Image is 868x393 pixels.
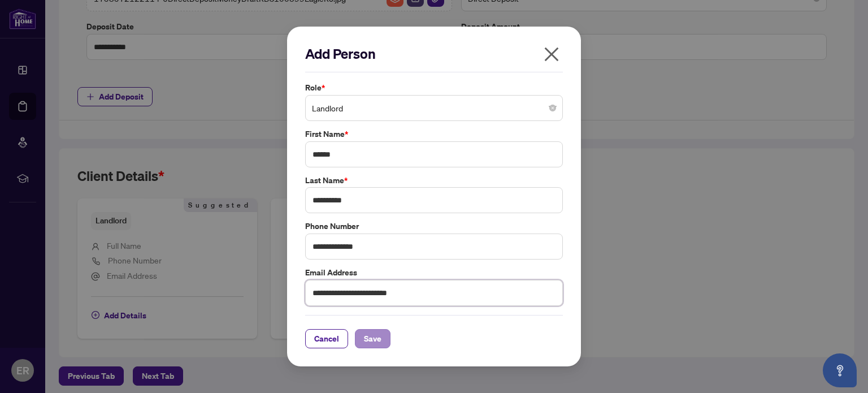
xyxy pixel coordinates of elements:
button: Open asap [823,353,857,387]
h2: Add Person [305,45,563,63]
label: Email Address [305,266,563,279]
label: Phone Number [305,220,563,232]
label: Role [305,81,563,94]
label: Last Name [305,174,563,187]
button: Save [355,329,390,348]
span: close [542,45,561,63]
span: Landlord [312,97,556,119]
span: Cancel [314,330,339,348]
button: Cancel [305,329,348,348]
span: Save [364,330,381,348]
span: close-circle [549,105,556,111]
label: First Name [305,128,563,140]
